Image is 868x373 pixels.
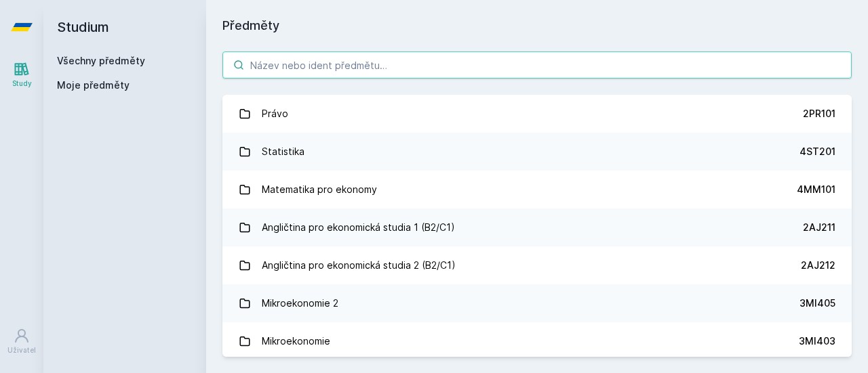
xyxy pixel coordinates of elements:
h1: Předměty [222,16,852,35]
div: 3MI405 [800,297,835,310]
div: Mikroekonomie 2 [262,290,338,317]
a: Study [3,54,41,95]
a: Angličtina pro ekonomická studia 1 (B2/C1) 2AJ211 [222,209,852,246]
div: 2PR101 [803,107,835,120]
div: 3MI403 [799,334,835,348]
div: Study [12,79,32,89]
div: 2AJ212 [801,259,835,272]
div: Uživatel [7,345,36,355]
div: Angličtina pro ekonomická studia 1 (B2/C1) [262,214,455,241]
a: Statistika 4ST201 [222,133,852,171]
a: Mikroekonomie 2 3MI405 [222,284,852,322]
a: Angličtina pro ekonomická studia 2 (B2/C1) 2AJ212 [222,246,852,284]
input: Název nebo ident předmětu… [222,51,852,79]
a: Všechny předměty [57,55,145,66]
a: Uživatel [3,321,41,362]
a: Matematika pro ekonomy 4MM101 [222,171,852,209]
div: Statistika [262,138,304,165]
div: Právo [262,100,288,127]
div: 4MM101 [797,183,835,196]
div: 4ST201 [800,145,835,158]
div: Mikroekonomie [262,328,330,355]
span: Moje předměty [57,79,130,92]
a: Mikroekonomie 3MI403 [222,322,852,360]
div: Angličtina pro ekonomická studia 2 (B2/C1) [262,252,456,279]
div: Matematika pro ekonomy [262,176,377,203]
a: Právo 2PR101 [222,95,852,133]
div: 2AJ211 [803,221,835,234]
